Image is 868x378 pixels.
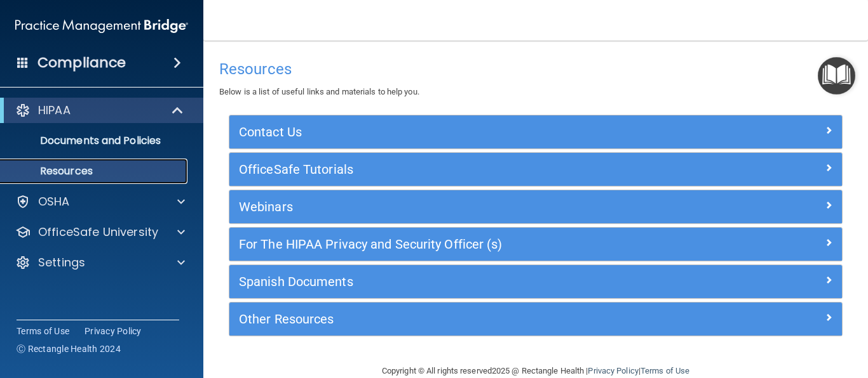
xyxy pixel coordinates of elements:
a: OfficeSafe University [15,225,185,240]
button: Open Resource Center [818,57,855,94]
a: Spanish Documents [239,271,832,292]
p: OfficeSafe University [38,225,158,240]
p: HIPAA [38,103,71,118]
h5: OfficeSafe Tutorials [239,162,679,176]
a: Contact Us [239,122,832,142]
p: Documents and Policies [8,134,182,147]
h5: Webinars [239,200,679,214]
h5: Spanish Documents [239,275,679,289]
h5: Other Resources [239,312,679,326]
a: Privacy Policy [85,325,142,337]
a: OSHA [15,194,185,209]
a: Settings [15,255,185,270]
p: OSHA [38,194,70,209]
a: HIPAA [15,103,184,118]
a: OfficeSafe Tutorials [239,159,832,179]
h4: Compliance [37,54,126,72]
span: Ⓒ Rectangle Health 2024 [17,342,121,355]
a: Terms of Use [641,366,689,375]
a: Other Resources [239,309,832,329]
p: Settings [38,255,85,270]
img: PMB logo [15,13,188,39]
a: Webinars [239,197,832,217]
span: Below is a list of useful links and materials to help you. [219,87,419,96]
h4: Resources [219,61,852,77]
a: For The HIPAA Privacy and Security Officer (s) [239,234,832,254]
a: Privacy Policy [588,366,638,375]
a: Terms of Use [17,325,69,337]
h5: For The HIPAA Privacy and Security Officer (s) [239,237,679,251]
h5: Contact Us [239,125,679,139]
p: Resources [8,165,182,178]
